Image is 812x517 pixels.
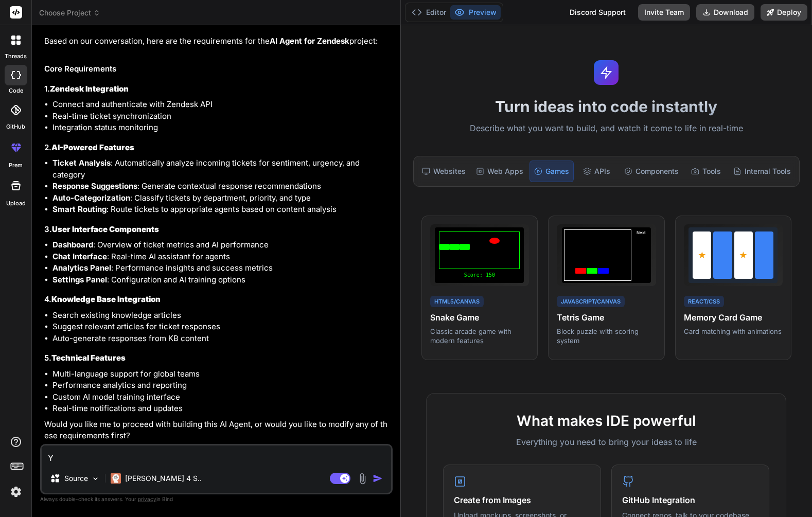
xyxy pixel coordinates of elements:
div: Web Apps [472,161,527,182]
li: Connect and authenticate with Zendesk API [52,99,391,111]
strong: AI-Powered Features [51,142,134,152]
div: Websites [418,161,470,182]
label: GitHub [6,122,25,131]
strong: Chat Interface [52,252,107,261]
h4: Create from Images [454,494,590,506]
li: Search existing knowledge articles [52,310,391,322]
h4: Memory Card Game [684,311,783,324]
strong: Smart Routing [52,204,107,214]
strong: Zendesk Integration [50,84,129,94]
h4: Tetris Game [557,311,656,324]
h4: Snake Game [430,311,529,324]
p: Card matching with animations [684,327,783,336]
strong: Knowledge Base Integration [51,294,161,304]
p: Describe what you want to build, and watch it come to life in real-time [407,122,806,135]
strong: Response Suggestions [52,181,137,191]
strong: AI Agent for Zendesk [270,36,349,46]
li: : Automatically analyze incoming tickets for sentiment, urgency, and category [52,157,391,181]
strong: Technical Features [51,353,126,363]
img: attachment [357,473,368,485]
li: Suggest relevant articles for ticket responses [52,321,391,333]
img: Pick Models [91,474,100,483]
li: : Generate contextual response recommendations [52,181,391,192]
h1: Turn ideas into code instantly [407,97,806,116]
h2: Core Requirements [44,63,391,75]
button: Preview [450,5,501,20]
p: Source [64,473,88,484]
li: : Real-time AI assistant for agents [52,251,391,263]
h3: 1. [44,83,391,95]
label: code [9,86,23,95]
div: JavaScript/Canvas [557,296,625,308]
div: Components [620,161,683,182]
label: prem [9,161,23,170]
button: Download [696,4,754,21]
p: Based on our conversation, here are the requirements for the project: [44,35,391,47]
li: Auto-generate responses from KB content [52,333,391,345]
div: Discord Support [563,4,632,21]
p: Everything you need to bring your ideas to life [443,436,769,448]
div: Games [529,161,574,182]
li: : Classify tickets by department, priority, and type [52,192,391,204]
strong: Dashboard [52,240,93,249]
img: settings [7,483,25,501]
img: Claude 4 Sonnet [111,473,121,484]
strong: User Interface Components [52,224,159,234]
div: Internal Tools [729,161,795,182]
li: Multi-language support for global teams [52,368,391,380]
h3: 5. [44,352,391,364]
li: : Performance insights and success metrics [52,262,391,274]
div: React/CSS [684,296,724,308]
label: Upload [6,199,26,208]
strong: Settings Panel [52,275,107,284]
strong: Auto-Categorization [52,193,130,203]
button: Invite Team [638,4,690,21]
li: Performance analytics and reporting [52,380,391,391]
h2: What makes IDE powerful [443,410,769,432]
label: threads [5,52,27,61]
p: Block puzzle with scoring system [557,327,656,345]
li: Real-time notifications and updates [52,403,391,415]
h4: GitHub Integration [622,494,758,506]
button: Editor [408,5,450,20]
strong: Analytics Panel [52,263,111,273]
li: Custom AI model training interface [52,391,391,403]
li: : Configuration and AI training options [52,274,391,286]
p: Would you like me to proceed with building this AI Agent, or would you like to modify any of thes... [44,419,391,442]
h3: 4. [44,294,391,306]
h3: 2. [44,142,391,154]
p: Classic arcade game with modern features [430,327,529,345]
div: APIs [576,161,618,182]
button: Deploy [761,4,807,21]
div: Tools [685,161,727,182]
div: HTML5/Canvas [430,296,484,308]
div: Score: 150 [439,271,520,279]
li: : Overview of ticket metrics and AI performance [52,239,391,251]
span: Choose Project [39,8,100,18]
li: Integration status monitoring [52,122,391,134]
img: icon [373,473,383,484]
li: : Route tickets to appropriate agents based on content analysis [52,204,391,216]
h3: 3. [44,224,391,236]
p: [PERSON_NAME] 4 S.. [125,473,202,484]
div: Next [633,229,649,281]
p: Always double-check its answers. Your in Bind [40,494,393,504]
span: privacy [138,496,156,502]
li: Real-time ticket synchronization [52,111,391,122]
strong: Ticket Analysis [52,158,111,168]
